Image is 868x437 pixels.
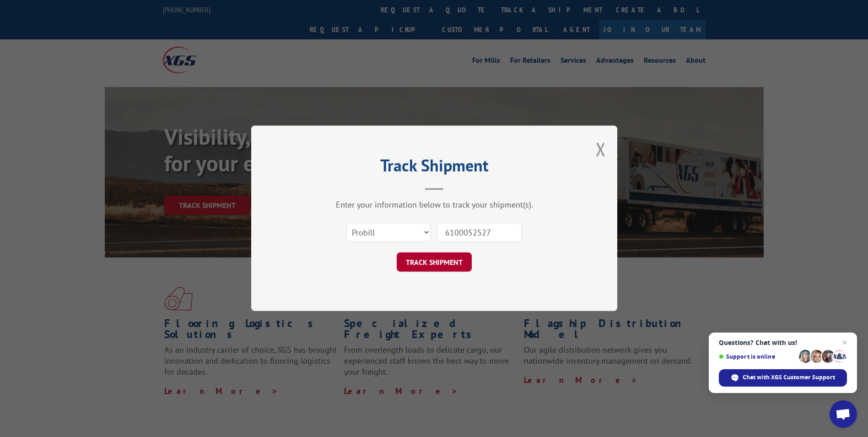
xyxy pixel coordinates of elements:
button: TRACK SHIPMENT [397,253,472,272]
span: Support is online [719,353,796,360]
div: Open chat [830,400,857,428]
span: Close chat [839,337,850,348]
span: Chat with XGS Customer Support [743,373,835,382]
input: Number(s) [437,223,522,242]
button: Close modal [596,137,606,161]
div: Enter your information below to track your shipment(s). [297,200,571,210]
span: Questions? Chat with us! [719,339,847,346]
h2: Track Shipment [297,159,571,176]
div: Chat with XGS Customer Support [719,369,847,387]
